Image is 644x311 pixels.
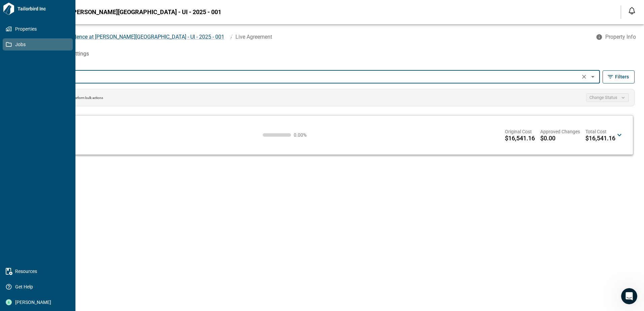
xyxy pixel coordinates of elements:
span: Property Info [605,34,636,40]
span: Resources [12,268,66,275]
iframe: Intercom live chat [621,288,637,304]
span: Jobs [12,41,66,48]
span: Tailorbird Inc [15,5,73,12]
button: Property Info [592,31,641,43]
button: Open [588,72,598,81]
button: Open notification feed [626,5,637,16]
span: $16,541.16 [505,135,535,142]
nav: breadcrumb [18,33,592,41]
div: base tabs [18,46,644,62]
span: Original Cost [505,128,535,135]
span: The residence at [PERSON_NAME][GEOGRAPHIC_DATA] - UI - 2025 - 001 [24,9,221,15]
span: $16,541.16 [585,135,615,142]
p: Select units to perform bulk actions [52,96,103,100]
span: Properties [12,26,66,32]
div: 13-V54AUnscheduled0.00%Original Cost$16,541.16Approved Changes$0.00Total Cost$16,541.16 [34,121,626,149]
span: $0.00 [540,135,555,142]
button: Clear [579,72,589,81]
a: Jobs [3,38,73,50]
span: Live Agreement [235,34,272,40]
span: Filters [615,73,629,80]
a: Properties [3,23,73,35]
span: Approved Changes [540,128,580,135]
span: Total Cost [585,128,615,135]
span: Get Help [12,283,66,290]
span: The residence at [PERSON_NAME][GEOGRAPHIC_DATA] - UI - 2025 - 001 [55,34,224,40]
span: Settings [69,50,89,57]
span: [PERSON_NAME] [12,299,66,306]
button: Filters [603,70,635,83]
span: 0.00 % [294,133,314,137]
